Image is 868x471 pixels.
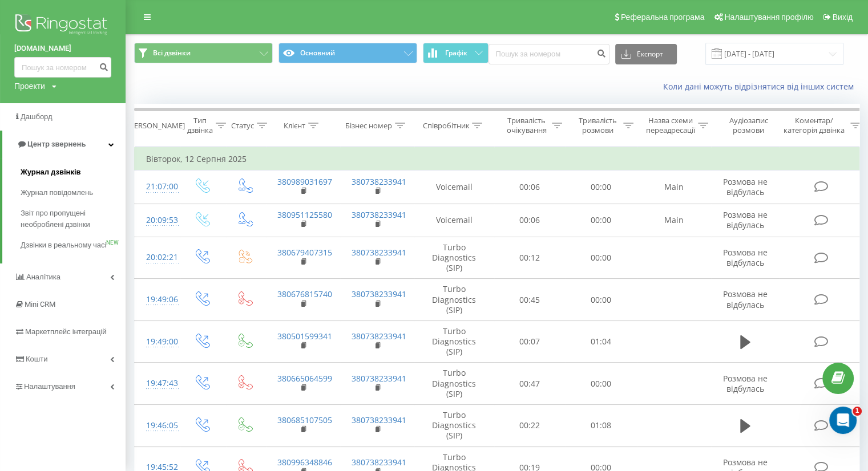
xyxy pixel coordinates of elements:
img: Ringostat logo [14,11,111,40]
td: Turbo Diagnostics (SIP) [414,363,494,405]
span: Кошти [26,355,47,363]
a: 380738233941 [352,247,406,258]
a: [DOMAIN_NAME] [14,43,111,54]
div: 19:46:05 [146,415,169,437]
a: 380665064599 [277,373,332,384]
span: Графік [445,49,467,57]
div: Тривалість очікування [504,116,549,135]
div: 20:02:21 [146,246,169,269]
span: Маркетплейс інтеграцій [25,327,107,336]
td: 00:00 [566,204,637,237]
a: 380989031697 [277,176,332,187]
td: 00:00 [566,170,637,204]
span: Центр звернень [27,140,86,148]
a: Журнал дзвінків [21,162,126,182]
a: 380738233941 [352,289,406,299]
span: Звіт про пропущені необроблені дзвінки [21,208,120,230]
td: Turbo Diagnostics (SIP) [414,237,494,279]
div: Клієнт [284,121,305,131]
a: 380738233941 [352,415,406,425]
div: 19:47:43 [146,372,169,395]
td: 00:00 [566,279,637,321]
div: 21:07:00 [146,176,169,198]
td: 00:22 [494,405,566,447]
a: 380685107505 [277,415,332,425]
td: Voicemail [414,204,494,237]
div: Тривалість розмови [575,116,620,135]
td: 00:06 [494,204,566,237]
input: Пошук за номером [14,57,111,78]
td: 00:00 [566,363,637,405]
div: [PERSON_NAME] [127,121,185,131]
span: Налаштування профілю [724,13,813,22]
td: Вівторок, 12 Серпня 2025 [135,148,865,170]
button: Всі дзвінки [134,43,273,63]
td: 00:45 [494,279,566,321]
td: 01:04 [566,320,637,363]
a: 380996348846 [277,457,332,468]
div: Бізнес номер [345,121,392,131]
a: Центр звернень [2,131,126,158]
a: Дзвінки в реальному часіNEW [21,235,126,255]
div: Проекти [14,80,45,92]
div: Тип дзвінка [187,116,213,135]
span: Розмова не відбулась [723,289,768,310]
span: Розмова не відбулась [723,209,768,230]
a: 380738233941 [352,176,406,187]
span: Всі дзвінки [153,48,191,58]
button: Графік [423,43,488,63]
span: Розмова не відбулась [723,247,768,268]
td: 00:06 [494,170,566,204]
a: 380951125580 [277,209,332,220]
a: 380738233941 [352,331,406,342]
div: Статус [231,121,254,131]
div: 19:49:00 [146,331,169,353]
div: Аудіозапис розмови [721,116,776,135]
a: Журнал повідомлень [21,182,126,203]
span: Mini CRM [25,300,55,308]
td: 00:00 [566,237,637,279]
span: Розмова не відбулась [723,373,768,394]
button: Експорт [615,44,677,64]
a: 380501599341 [277,331,332,342]
a: 380738233941 [352,373,406,384]
span: Дзвінки в реальному часі [21,239,106,251]
a: 380679407315 [277,247,332,258]
button: Основний [278,43,417,63]
td: Turbo Diagnostics (SIP) [414,279,494,321]
span: Журнал повідомлень [21,187,93,198]
td: 00:47 [494,363,566,405]
div: 19:49:06 [146,289,169,311]
a: 380738233941 [352,209,406,220]
td: 01:08 [566,405,637,447]
td: Voicemail [414,170,494,204]
td: Main [637,204,711,237]
span: Налаштування [24,382,75,391]
a: 380738233941 [352,457,406,468]
td: Turbo Diagnostics (SIP) [414,320,494,363]
div: 20:09:53 [146,209,169,232]
td: Turbo Diagnostics (SIP) [414,405,494,447]
iframe: Intercom live chat [829,407,857,434]
td: 00:07 [494,320,566,363]
a: Коли дані можуть відрізнятися вiд інших систем [663,81,859,92]
div: Назва схеми переадресації [646,116,695,135]
a: Звіт про пропущені необроблені дзвінки [21,203,126,235]
td: Main [637,170,711,204]
span: Аналiтика [26,273,60,281]
a: 380676815740 [277,289,332,299]
div: Коментар/категорія дзвінка [781,116,847,135]
span: Дашборд [21,112,53,121]
input: Пошук за номером [488,44,609,64]
span: Розмова не відбулась [723,176,768,197]
span: Реферальна програма [621,13,705,22]
span: Журнал дзвінків [21,167,81,178]
span: 1 [853,407,862,416]
span: Вихід [833,13,853,22]
td: 00:12 [494,237,566,279]
div: Співробітник [422,121,469,131]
